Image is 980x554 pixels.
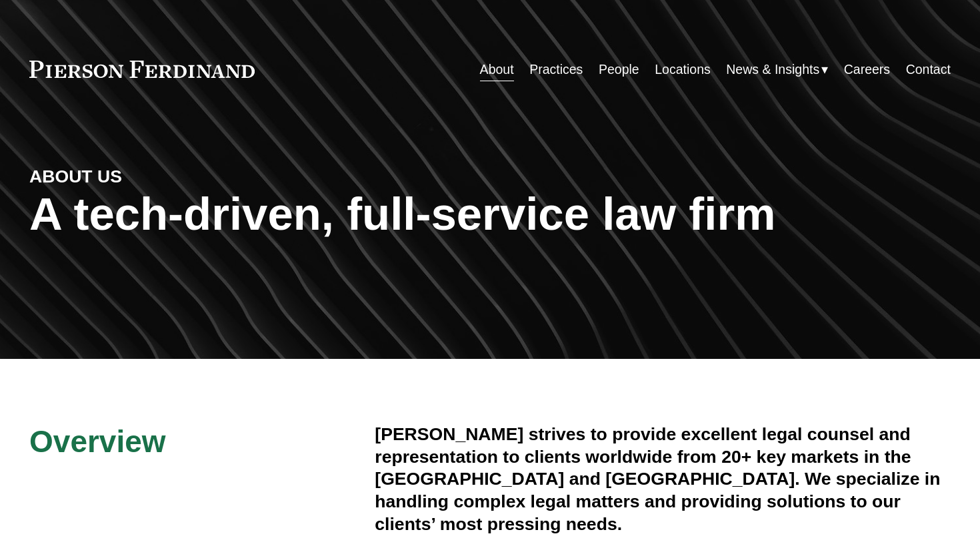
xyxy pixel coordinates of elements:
strong: ABOUT US [29,166,122,186]
a: People [599,57,639,83]
h4: [PERSON_NAME] strives to provide excellent legal counsel and representation to clients worldwide ... [375,423,951,536]
span: Overview [29,424,165,459]
a: Contact [906,57,951,83]
h1: A tech-driven, full-service law firm [29,188,951,241]
a: Careers [844,57,890,83]
span: News & Insights [726,58,819,81]
a: folder dropdown [726,57,828,83]
a: About [480,57,514,83]
a: Locations [655,57,711,83]
a: Practices [529,57,583,83]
